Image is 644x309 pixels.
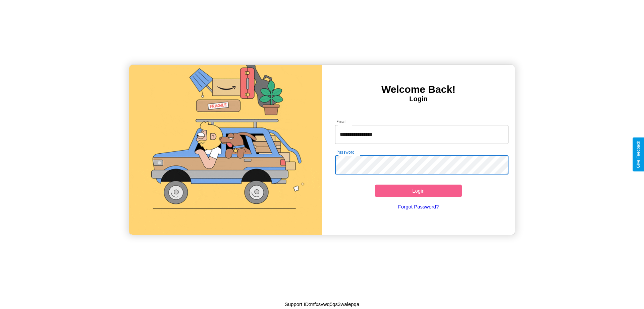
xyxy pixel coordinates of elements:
h3: Welcome Back! [322,84,515,95]
button: Login [375,185,462,197]
label: Password [336,149,354,155]
a: Forgot Password? [332,197,505,216]
p: Support ID: mfxsvwq5qs3walepqa [285,300,360,309]
div: Give Feedback [636,141,641,168]
img: gif [129,65,322,235]
h4: Login [322,95,515,103]
label: Email [336,119,347,124]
